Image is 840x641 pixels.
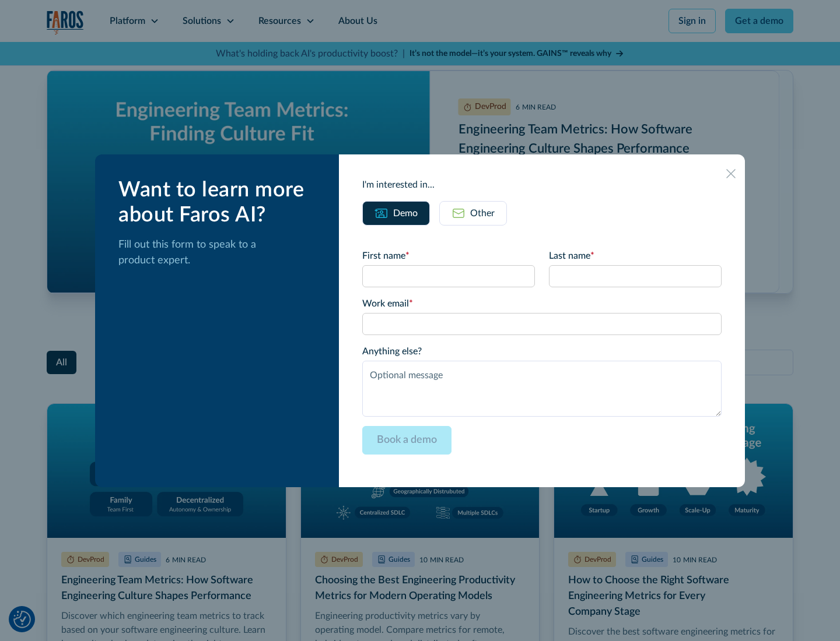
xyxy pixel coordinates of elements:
[470,206,495,220] div: Other
[362,249,535,263] label: First name
[362,426,452,455] input: Book a demo
[118,178,320,228] div: Want to learn more about Faros AI?
[362,344,722,358] label: Anything else?
[393,206,418,220] div: Demo
[362,178,722,192] div: I'm interested in...
[118,237,320,269] p: Fill out this form to speak to a product expert.
[549,249,722,263] label: Last name
[362,249,722,464] form: Email Form
[362,297,722,311] label: Work email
